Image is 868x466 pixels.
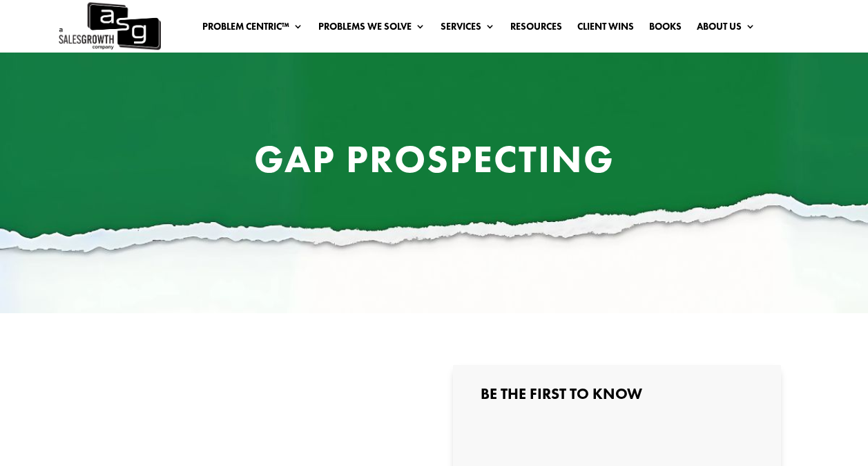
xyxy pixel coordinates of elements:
[697,21,755,37] a: About Us
[577,21,634,37] a: Client Wins
[172,140,697,185] h1: Gap Prospecting
[318,21,425,37] a: Problems We Solve
[202,21,303,37] a: Problem Centric™
[481,386,753,409] h3: Be the First to Know
[649,21,682,37] a: Books
[510,21,562,37] a: Resources
[441,21,495,37] a: Services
